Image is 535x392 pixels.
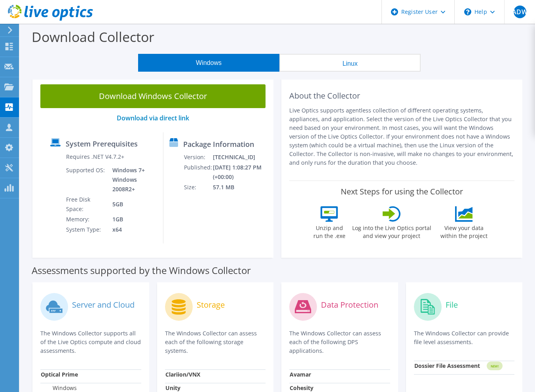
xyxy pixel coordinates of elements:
[212,182,270,192] td: 57.1 MB
[414,362,480,369] strong: Dossier File Assessment
[289,329,390,355] p: The Windows Collector can assess each of the following DPS applications.
[184,162,212,182] td: Published:
[72,301,135,309] label: Server and Cloud
[414,329,515,346] p: The Windows Collector can provide file level assessments.
[165,329,266,355] p: The Windows Collector can assess each of the following storage systems.
[183,140,254,148] label: Package Information
[66,165,107,194] td: Supported OS:
[290,371,311,378] strong: Avamar
[212,152,270,162] td: [TECHNICAL_ID]
[66,214,107,225] td: Memory:
[290,384,313,392] strong: Cohesity
[106,225,157,235] td: x64
[66,153,124,161] label: Requires .NET V4.7.2+
[184,182,212,192] td: Size:
[464,8,471,15] svg: \n
[66,225,107,235] td: System Type:
[514,6,526,18] span: ADW
[32,28,154,46] label: Download Collector
[289,106,514,167] p: Live Optics supports agentless collection of different operating systems, appliances, and applica...
[279,54,421,72] button: Linux
[341,187,463,196] label: Next Steps for using the Collector
[41,384,77,392] label: Windows
[32,266,251,274] label: Assessments supported by the Windows Collector
[436,222,493,240] label: View your data within the project
[165,371,200,378] strong: Clariion/VNX
[66,140,138,148] label: System Prerequisites
[212,162,270,182] td: [DATE] 1:08:27 PM (+00:00)
[117,114,189,122] a: Download via direct link
[165,384,180,392] strong: Unity
[311,222,348,240] label: Unzip and run the .exe
[197,301,225,309] label: Storage
[106,194,157,214] td: 5GB
[352,222,432,240] label: Log into the Live Optics portal and view your project
[106,165,157,194] td: Windows 7+ Windows 2008R2+
[321,301,378,309] label: Data Protection
[446,301,458,309] label: File
[41,371,78,378] strong: Optical Prime
[184,152,212,162] td: Version:
[289,91,514,101] h2: About the Collector
[106,214,157,225] td: 1GB
[40,84,266,108] a: Download Windows Collector
[66,194,107,214] td: Free Disk Space:
[40,329,141,355] p: The Windows Collector supports all of the Live Optics compute and cloud assessments.
[138,54,279,72] button: Windows
[490,364,498,368] tspan: NEW!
